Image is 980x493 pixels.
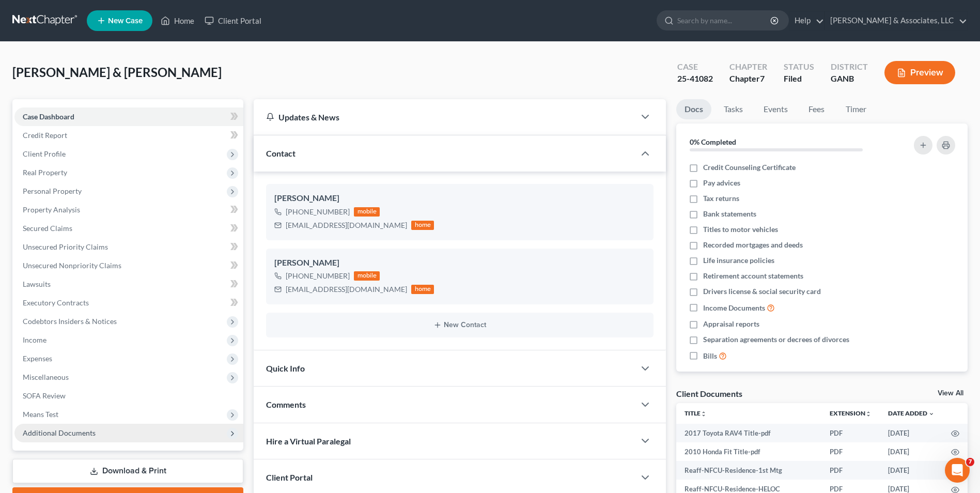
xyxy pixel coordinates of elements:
[286,284,407,295] div: [EMAIL_ADDRESS][DOMAIN_NAME]
[23,317,117,326] span: Codebtors Insiders & Notices
[266,472,313,482] span: Client Portal
[677,73,713,85] div: 25-41082
[690,137,736,146] strong: 0% Completed
[23,112,74,121] span: Case Dashboard
[14,294,243,312] a: Executory Contracts
[703,224,778,235] span: Titles to motor vehicles
[715,99,751,119] a: Tasks
[266,148,295,158] span: Contact
[23,410,58,419] span: Means Test
[685,409,707,417] a: Titleunfold_more
[825,11,967,30] a: [PERSON_NAME] & Associates, LLC
[266,363,305,373] span: Quick Info
[821,442,880,461] td: PDF
[23,391,66,400] span: SOFA Review
[286,271,350,281] div: [PHONE_NUMBER]
[14,107,243,126] a: Case Dashboard
[729,61,767,73] div: Chapter
[23,335,46,344] span: Income
[830,409,872,417] a: Extensionunfold_more
[760,73,765,83] span: 7
[23,373,69,381] span: Miscellaneous
[286,220,407,230] div: [EMAIL_ADDRESS][DOMAIN_NAME]
[800,99,833,119] a: Fees
[108,17,143,25] span: New Case
[14,238,243,256] a: Unsecured Priority Claims
[23,168,67,177] span: Real Property
[884,61,955,84] button: Preview
[831,73,868,85] div: GANB
[274,321,645,329] button: New Contact
[12,65,222,80] span: [PERSON_NAME] & [PERSON_NAME]
[676,424,821,442] td: 2017 Toyota RAV4 Title-pdf
[784,73,814,85] div: Filed
[784,61,814,73] div: Status
[14,256,243,275] a: Unsecured Nonpriority Claims
[23,280,51,288] span: Lawsuits
[286,207,350,217] div: [PHONE_NUMBER]
[274,192,645,205] div: [PERSON_NAME]
[23,131,67,140] span: Credit Report
[266,436,351,446] span: Hire a Virtual Paralegal
[14,201,243,219] a: Property Analysis
[928,411,935,417] i: expand_more
[703,334,849,345] span: Separation agreements or decrees of divorces
[703,193,739,204] span: Tax returns
[677,11,772,30] input: Search by name...
[703,271,803,281] span: Retirement account statements
[676,99,711,119] a: Docs
[23,354,52,363] span: Expenses
[703,286,821,297] span: Drivers license & social security card
[821,424,880,442] td: PDF
[831,61,868,73] div: District
[938,390,963,397] a: View All
[199,11,267,30] a: Client Portal
[865,411,872,417] i: unfold_more
[23,261,121,270] span: Unsecured Nonpriority Claims
[703,303,765,313] span: Income Documents
[23,224,72,233] span: Secured Claims
[23,187,82,195] span: Personal Property
[703,162,796,173] span: Credit Counseling Certificate
[23,298,89,307] span: Executory Contracts
[729,73,767,85] div: Chapter
[14,387,243,405] a: SOFA Review
[880,424,943,442] td: [DATE]
[266,112,623,122] div: Updates & News
[14,219,243,238] a: Secured Claims
[703,351,717,361] span: Bills
[888,409,935,417] a: Date Added expand_more
[266,399,306,409] span: Comments
[880,442,943,461] td: [DATE]
[354,207,380,217] div: mobile
[677,61,713,73] div: Case
[12,459,243,483] a: Download & Print
[755,99,796,119] a: Events
[14,275,243,294] a: Lawsuits
[274,257,645,269] div: [PERSON_NAME]
[23,428,96,437] span: Additional Documents
[945,458,970,483] iframe: Intercom live chat
[14,126,243,145] a: Credit Report
[880,461,943,480] td: [DATE]
[703,240,803,250] span: Recorded mortgages and deeds
[701,411,707,417] i: unfold_more
[411,285,434,294] div: home
[23,149,66,158] span: Client Profile
[411,221,434,230] div: home
[676,461,821,480] td: Reaff-NFCU-Residence-1st Mtg
[23,242,108,251] span: Unsecured Priority Claims
[821,461,880,480] td: PDF
[676,442,821,461] td: 2010 Honda Fit Title-pdf
[966,458,974,466] span: 7
[837,99,875,119] a: Timer
[703,255,774,266] span: Life insurance policies
[23,205,80,214] span: Property Analysis
[676,388,742,399] div: Client Documents
[354,271,380,281] div: mobile
[703,209,756,219] span: Bank statements
[155,11,199,30] a: Home
[703,178,740,188] span: Pay advices
[789,11,824,30] a: Help
[703,319,759,329] span: Appraisal reports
